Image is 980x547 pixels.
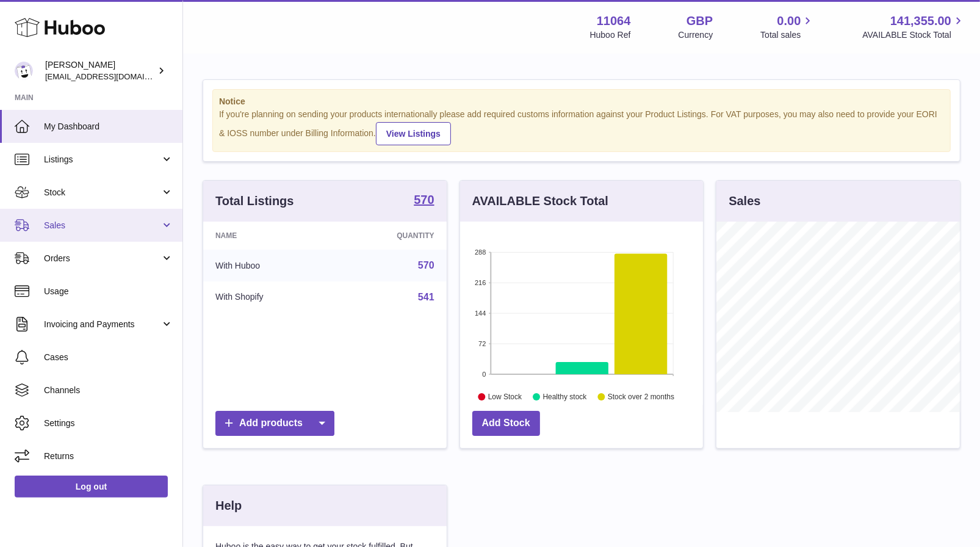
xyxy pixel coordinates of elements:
strong: GBP [686,13,713,29]
span: Cases [44,352,173,363]
div: If you're planning on sending your products internationally please add required customs informati... [219,109,944,145]
a: View Listings [376,122,451,145]
h3: AVAILABLE Stock Total [472,193,608,209]
a: 541 [418,292,434,302]
span: 0.00 [777,13,801,29]
a: 570 [414,194,434,208]
span: Invoicing and Payments [44,319,160,330]
div: Huboo Ref [590,29,631,41]
img: imichellrs@gmail.com [15,62,33,80]
h3: Sales [729,193,760,209]
text: Stock over 2 months [608,393,674,401]
text: 72 [478,340,486,347]
text: 216 [475,279,486,286]
div: [PERSON_NAME] [45,59,155,82]
span: Total sales [760,29,815,41]
div: Currency [679,29,713,41]
a: 0.00 Total sales [760,13,815,41]
text: 0 [482,371,486,378]
text: 144 [475,310,486,317]
strong: Notice [219,96,944,107]
span: Listings [44,154,160,165]
span: Returns [44,451,173,462]
span: [EMAIL_ADDRESS][DOMAIN_NAME] [45,71,179,81]
text: Healthy stock [542,393,587,401]
a: 570 [418,260,434,270]
th: Quantity [334,222,447,250]
span: Settings [44,418,173,429]
span: Stock [44,187,160,198]
strong: 570 [414,194,434,206]
a: 141,355.00 AVAILABLE Stock Total [862,13,965,41]
text: Low Stock [488,393,522,401]
span: My Dashboard [44,121,173,132]
td: With Huboo [203,250,334,281]
td: With Shopify [203,281,334,313]
th: Name [203,222,334,250]
strong: 11064 [597,13,631,29]
a: Add Stock [472,411,540,436]
h3: Help [215,498,242,514]
text: 288 [475,248,486,256]
span: 141,355.00 [890,13,951,29]
span: Channels [44,385,173,396]
span: Orders [44,253,160,264]
a: Add products [215,411,334,436]
a: Log out [15,476,168,498]
span: Usage [44,286,173,297]
h3: Total Listings [215,193,294,209]
span: Sales [44,220,160,231]
span: AVAILABLE Stock Total [862,29,965,41]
